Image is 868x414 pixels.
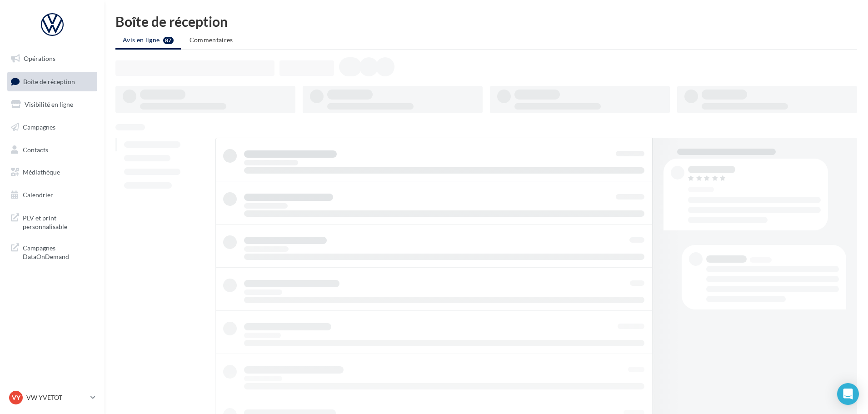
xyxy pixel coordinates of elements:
a: Campagnes DataOnDemand [5,238,99,265]
span: Calendrier [23,191,53,199]
a: Boîte de réception [5,72,99,91]
a: PLV et print personnalisable [5,208,99,235]
span: VY [12,393,20,402]
a: Visibilité en ligne [5,95,99,114]
span: Campagnes DataOnDemand [23,242,94,261]
a: VY VW YVETOT [7,389,97,406]
a: Opérations [5,49,99,68]
span: Commentaires [190,36,233,44]
span: Médiathèque [23,168,60,176]
span: Campagnes [23,123,55,131]
div: Boîte de réception [115,15,857,28]
a: Calendrier [5,185,99,205]
span: Boîte de réception [23,77,75,85]
p: VW YVETOT [26,393,87,402]
a: Médiathèque [5,163,99,182]
span: PLV et print personnalisable [23,212,94,231]
span: Contacts [23,145,48,153]
span: Opérations [24,55,55,62]
span: Visibilité en ligne [25,100,73,108]
a: Contacts [5,140,99,160]
div: Open Intercom Messenger [837,383,859,405]
a: Campagnes [5,118,99,137]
